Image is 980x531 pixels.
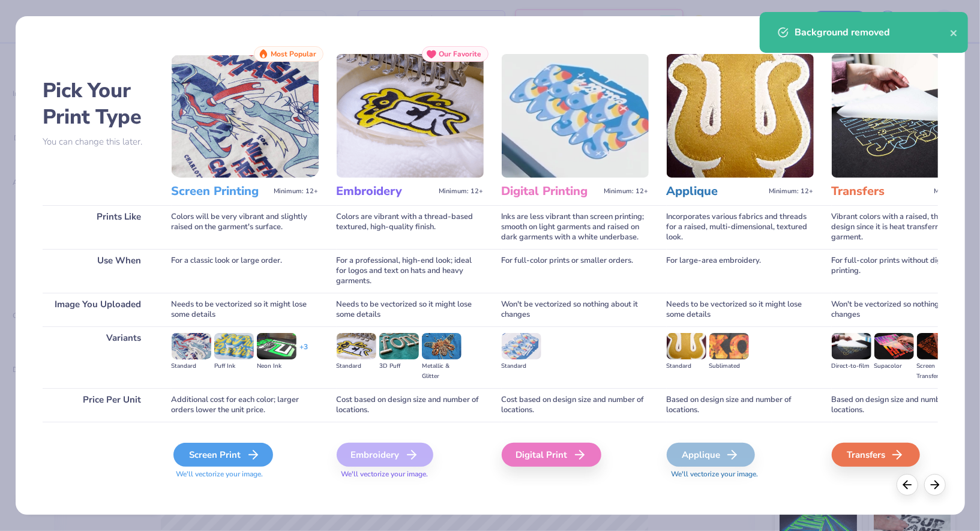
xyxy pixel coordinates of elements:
[299,342,308,362] div: + 3
[874,361,914,371] div: Supacolor
[709,361,749,371] div: Sublimated
[667,205,814,249] div: Incorporates various fabrics and threads for a raised, multi-dimensional, textured look.
[934,187,979,196] span: Minimum: 12+
[337,443,433,467] div: Embroidery
[832,443,920,467] div: Transfers
[667,184,765,199] h3: Applique
[832,205,979,249] div: Vibrant colors with a raised, thicker design since it is heat transferred on the garment.
[667,443,755,467] div: Applique
[422,333,461,359] img: Metallic & Glitter
[832,388,979,422] div: Based on design size and number of locations.
[214,333,254,359] img: Puff Ink
[43,326,154,388] div: Variants
[173,443,273,467] div: Screen Print
[337,388,484,422] div: Cost based on design size and number of locations.
[832,249,979,293] div: For full-color prints without digital printing.
[379,333,419,359] img: 3D Puff
[874,333,914,359] img: Supacolor
[214,361,254,371] div: Puff Ink
[502,205,649,249] div: Inks are less vibrant than screen printing; smooth on light garments and raised on dark garments ...
[502,293,649,326] div: Won't be vectorized so nothing about it changes
[337,333,376,359] img: Standard
[172,333,211,359] img: Standard
[832,361,871,371] div: Direct-to-film
[172,469,319,479] span: We'll vectorize your image.
[604,187,649,196] span: Minimum: 12+
[274,187,319,196] span: Minimum: 12+
[667,333,706,359] img: Standard
[769,187,814,196] span: Minimum: 12+
[439,187,484,196] span: Minimum: 12+
[502,388,649,422] div: Cost based on design size and number of locations.
[795,25,950,40] div: Background removed
[172,205,319,249] div: Colors will be very vibrant and slightly raised on the garment's surface.
[172,184,269,199] h3: Screen Printing
[667,249,814,293] div: For large-area embroidery.
[502,443,601,467] div: Digital Print
[271,50,317,58] span: Most Popular
[337,249,484,293] div: For a professional, high-end look; ideal for logos and text on hats and heavy garments.
[422,361,461,382] div: Metallic & Glitter
[667,293,814,326] div: Needs to be vectorized so it might lose some details
[917,333,957,359] img: Screen Transfer
[172,54,319,178] img: Screen Printing
[832,293,979,326] div: Won't be vectorized so nothing about it changes
[172,361,211,371] div: Standard
[257,361,296,371] div: Neon Ink
[502,184,600,199] h3: Digital Printing
[337,469,484,479] span: We'll vectorize your image.
[43,77,154,130] h2: Pick Your Print Type
[502,249,649,293] div: For full-color prints or smaller orders.
[502,361,541,371] div: Standard
[257,333,296,359] img: Neon Ink
[172,293,319,326] div: Needs to be vectorized so it might lose some details
[439,50,482,58] span: Our Favorite
[337,293,484,326] div: Needs to be vectorized so it might lose some details
[172,388,319,422] div: Additional cost for each color; larger orders lower the unit price.
[832,184,930,199] h3: Transfers
[667,388,814,422] div: Based on design size and number of locations.
[43,293,154,326] div: Image You Uploaded
[43,388,154,422] div: Price Per Unit
[667,54,814,178] img: Applique
[43,137,154,147] p: You can change this later.
[832,333,871,359] img: Direct-to-film
[43,249,154,293] div: Use When
[950,25,958,40] button: close
[172,249,319,293] div: For a classic look or large order.
[832,54,979,178] img: Transfers
[337,184,434,199] h3: Embroidery
[337,205,484,249] div: Colors are vibrant with a thread-based textured, high-quality finish.
[43,205,154,249] div: Prints Like
[502,54,649,178] img: Digital Printing
[379,361,419,371] div: 3D Puff
[667,469,814,479] span: We'll vectorize your image.
[667,361,706,371] div: Standard
[502,333,541,359] img: Standard
[917,361,957,382] div: Screen Transfer
[709,333,749,359] img: Sublimated
[337,54,484,178] img: Embroidery
[337,361,376,371] div: Standard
